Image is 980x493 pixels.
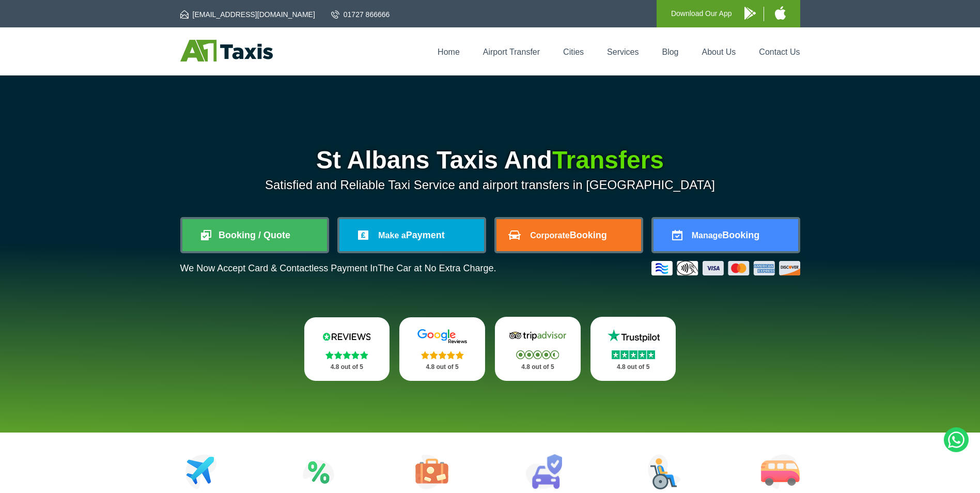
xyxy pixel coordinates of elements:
[496,219,641,251] a: CorporateBooking
[602,328,664,344] img: Trustpilot
[516,350,559,359] img: Stars
[590,317,676,381] a: Trustpilot Stars 4.8 out of 5
[438,48,460,56] a: Home
[182,219,327,251] a: Booking / Quote
[530,231,569,240] span: Corporate
[316,329,378,344] img: Reviews.io
[180,263,496,274] p: We Now Accept Card & Contactless Payment In
[339,219,484,251] a: Make aPayment
[180,178,800,192] p: Satisfied and Reliable Taxi Service and airport transfers in [GEOGRAPHIC_DATA]
[775,6,786,20] img: A1 Taxis iPhone App
[761,454,800,489] img: Minibus
[304,317,390,381] a: Reviews.io Stars 4.8 out of 5
[552,146,664,174] span: Transfers
[607,48,639,56] a: Services
[180,148,800,173] h1: St Albans Taxis And
[759,48,800,56] a: Contact Us
[421,351,464,359] img: Stars
[180,9,315,20] a: [EMAIL_ADDRESS][DOMAIN_NAME]
[525,454,562,489] img: Car Rental
[662,48,678,56] a: Blog
[563,48,584,56] a: Cities
[185,454,217,489] img: Airport Transfers
[378,263,496,273] span: The Car at No Extra Charge.
[415,454,448,489] img: Tours
[654,219,798,251] a: ManageBooking
[331,9,390,20] a: 01727 866666
[648,454,681,489] img: Wheelchair
[612,350,655,359] img: Stars
[483,48,540,56] a: Airport Transfer
[378,231,406,240] span: Make a
[507,328,569,344] img: Tripadvisor
[411,329,473,344] img: Google
[325,351,368,359] img: Stars
[744,7,756,20] img: A1 Taxis Android App
[671,7,732,20] p: Download Our App
[316,361,379,374] p: 4.8 out of 5
[602,361,665,374] p: 4.8 out of 5
[399,317,485,381] a: Google Stars 4.8 out of 5
[303,454,334,489] img: Attractions
[411,361,474,374] p: 4.8 out of 5
[495,317,581,381] a: Tripadvisor Stars 4.8 out of 5
[180,40,273,61] img: A1 Taxis St Albans LTD
[702,48,736,56] a: About Us
[692,231,723,240] span: Manage
[651,261,800,275] img: Credit And Debit Cards
[506,361,569,374] p: 4.8 out of 5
